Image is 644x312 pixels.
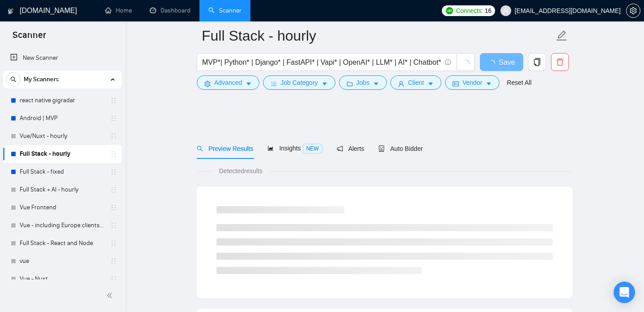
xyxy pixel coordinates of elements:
[213,166,269,176] span: Detected results
[428,80,434,87] span: caret-down
[445,75,500,90] button: idcardVendorcaret-down
[110,168,117,175] span: holder
[204,80,211,87] span: setting
[462,60,470,68] span: loading
[446,7,453,14] img: upwork-logo.png
[202,25,554,47] input: Scanner name...
[110,150,117,158] span: holder
[626,4,640,18] button: setting
[339,75,387,90] button: folderJobscaret-down
[20,163,105,181] a: Full Stack - fixed
[20,216,105,234] a: Vue - including Europe clients | only search title
[378,145,423,152] span: Auto Bidder
[110,133,117,140] span: holder
[24,71,59,88] span: My Scanners
[7,76,20,83] span: search
[373,80,379,87] span: caret-down
[398,80,404,87] span: user
[528,53,546,71] button: copy
[106,291,115,300] span: double-left
[202,57,441,68] input: Search Freelance Jobs...
[499,57,515,68] span: Save
[456,6,483,16] span: Connects:
[246,80,252,87] span: caret-down
[445,59,451,65] span: info-circle
[110,258,117,265] span: holder
[214,78,242,87] span: Advanced
[208,7,241,14] a: searchScanner
[197,75,259,90] button: settingAdvancedcaret-down
[20,181,105,199] a: Full Stack + AI - hourly
[488,60,499,67] span: loading
[263,75,335,90] button: barsJob Categorycaret-down
[337,146,343,152] span: notification
[408,78,424,87] span: Client
[507,78,531,87] a: Reset All
[347,80,353,87] span: folder
[110,222,117,229] span: holder
[529,58,546,66] span: copy
[551,53,569,71] button: delete
[267,145,274,151] span: area-chart
[20,234,105,252] a: Full Stack - React and Node
[110,97,117,104] span: holder
[105,7,132,14] a: homeHome
[110,115,117,122] span: holder
[197,145,253,152] span: Preview Results
[20,252,105,270] a: vue
[486,80,492,87] span: caret-down
[20,199,105,216] a: Vue Frontend
[271,80,277,87] span: bars
[378,146,385,152] span: robot
[20,145,105,163] a: Full Stack - hourly
[627,7,640,14] span: setting
[5,29,53,47] span: Scanner
[267,145,322,152] span: Insights
[20,92,105,109] a: react native gigradar
[503,8,509,14] span: user
[337,145,364,152] span: Alerts
[110,240,117,247] span: holder
[485,6,491,16] span: 16
[3,49,122,67] li: New Scanner
[556,30,568,42] span: edit
[462,78,482,87] span: Vendor
[10,49,114,67] a: New Scanner
[197,146,203,152] span: search
[453,80,459,87] span: idcard
[280,78,318,87] span: Job Category
[356,78,370,87] span: Jobs
[20,270,105,288] a: Vue - Nuxt
[8,4,14,18] img: logo
[20,127,105,145] a: Vue/Nuxt - hourly
[480,53,523,71] button: Save
[6,72,21,87] button: search
[110,186,117,193] span: holder
[110,275,117,283] span: holder
[390,75,441,90] button: userClientcaret-down
[110,204,117,211] span: holder
[150,7,191,14] a: dashboardDashboard
[551,58,568,66] span: delete
[322,80,328,87] span: caret-down
[614,282,635,303] div: Open Intercom Messenger
[20,109,105,127] a: Android | MVP
[303,144,322,154] span: NEW
[626,7,640,14] a: setting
